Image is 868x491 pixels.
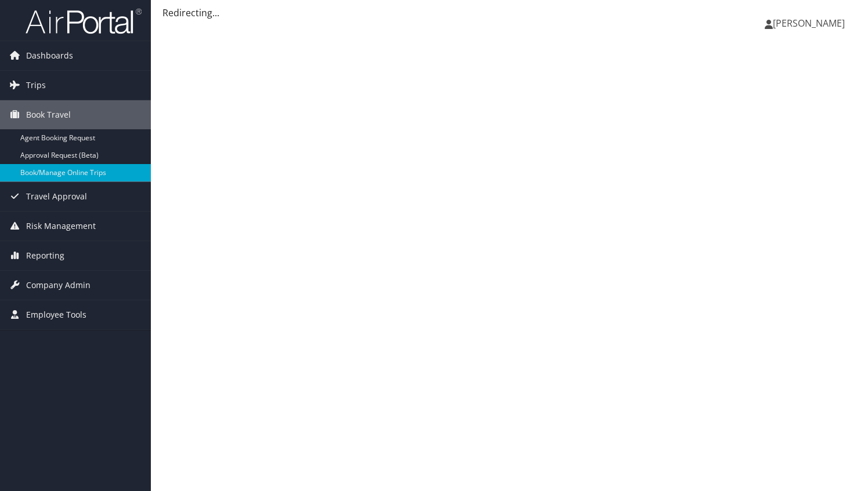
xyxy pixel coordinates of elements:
[26,212,96,241] span: Risk Management
[162,6,856,20] div: Redirecting...
[26,71,46,100] span: Trips
[26,8,142,35] img: airportal-logo.png
[773,17,845,30] span: [PERSON_NAME]
[26,41,73,70] span: Dashboards
[765,6,856,41] a: [PERSON_NAME]
[26,182,87,211] span: Travel Approval
[26,300,86,329] span: Employee Tools
[26,100,71,129] span: Book Travel
[26,271,91,300] span: Company Admin
[26,241,64,270] span: Reporting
